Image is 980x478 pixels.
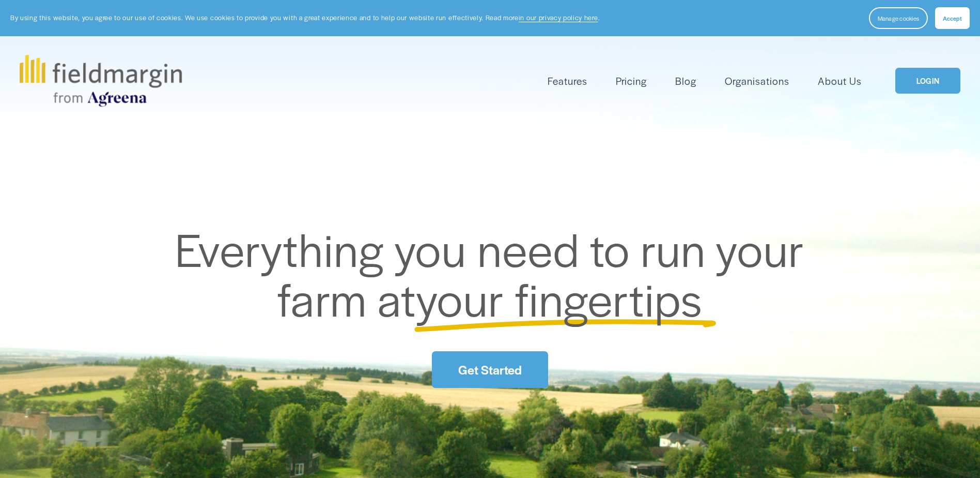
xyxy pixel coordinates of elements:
[175,216,815,330] span: Everything you need to run your farm at
[675,72,696,89] a: Blog
[432,351,548,388] a: Get Started
[869,7,928,29] button: Manage cookies
[20,55,182,107] img: fieldmargin.com
[725,72,789,89] a: Organisations
[519,13,598,22] a: in our privacy policy here
[895,68,960,94] a: LOGIN
[10,13,600,23] p: By using this website, you agree to our use of cookies. We use cookies to provide you with a grea...
[548,72,587,89] a: folder dropdown
[818,72,862,89] a: About Us
[616,72,647,89] a: Pricing
[548,73,587,88] span: Features
[878,14,919,22] span: Manage cookies
[416,265,703,330] span: your fingertips
[935,7,970,29] button: Accept
[943,14,962,22] span: Accept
